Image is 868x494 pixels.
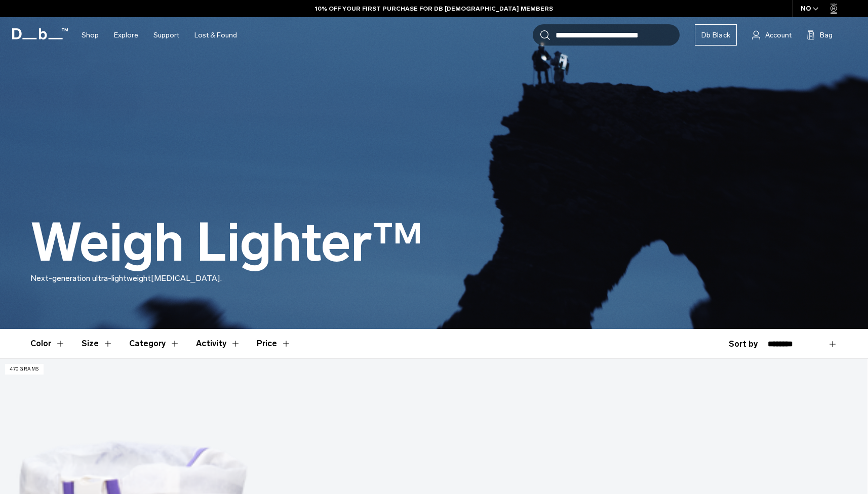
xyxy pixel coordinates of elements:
[765,30,792,40] span: Account
[820,30,833,40] span: Bag
[807,29,833,41] button: Bag
[194,17,237,53] a: Lost & Found
[153,17,179,53] a: Support
[752,29,792,41] a: Account
[30,273,151,283] span: Next-generation ultra-lightweight
[82,17,99,53] a: Shop
[30,214,423,272] h1: Weigh Lighter™
[129,329,180,358] button: Toggle Filter
[114,17,138,53] a: Explore
[82,329,113,358] button: Toggle Filter
[196,329,241,358] button: Toggle Filter
[74,17,245,53] nav: Main Navigation
[315,4,553,13] a: 10% OFF YOUR FIRST PURCHASE FOR DB [DEMOGRAPHIC_DATA] MEMBERS
[257,329,291,358] button: Toggle Price
[695,24,737,46] a: Db Black
[5,364,44,375] p: 470 grams
[151,273,222,283] span: [MEDICAL_DATA].
[30,329,65,358] button: Toggle Filter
